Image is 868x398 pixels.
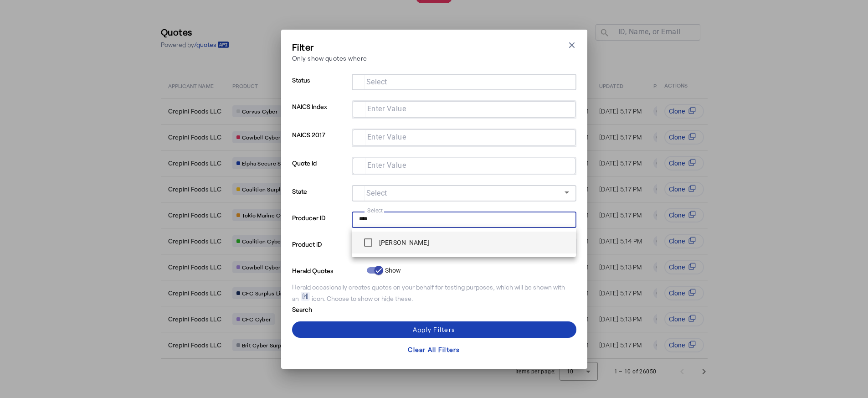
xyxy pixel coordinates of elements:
[360,131,568,142] mat-chip-grid: Selection
[292,74,348,100] p: Status
[292,157,348,185] p: Quote Id
[292,129,348,157] p: NAICS 2017
[292,53,367,63] p: Only show quotes where
[367,160,406,169] mat-label: Enter Value
[367,104,406,113] mat-label: Enter Value
[377,238,429,247] label: [PERSON_NAME]
[292,100,348,129] p: NAICS Index
[292,185,348,212] p: State
[367,207,383,213] mat-label: Select
[408,345,460,354] div: Clear All Filters
[292,41,367,53] h3: Filter
[292,303,363,314] p: Search
[360,160,568,171] mat-chip-grid: Selection
[413,325,455,334] div: Apply Filters
[292,341,576,358] button: Clear All Filters
[292,264,363,275] p: Herald Quotes
[359,76,569,87] mat-chip-grid: Selection
[360,103,568,114] mat-chip-grid: Selection
[292,283,576,303] div: Herald occasionally creates quotes on your behalf for testing purposes, which will be shown with ...
[367,132,406,141] mat-label: Enter Value
[366,188,387,197] mat-label: Select
[292,238,348,264] p: Product ID
[366,77,387,86] mat-label: Select
[359,213,569,224] mat-chip-grid: Selection
[292,212,348,238] p: Producer ID
[292,321,576,338] button: Apply Filters
[383,266,401,275] label: Show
